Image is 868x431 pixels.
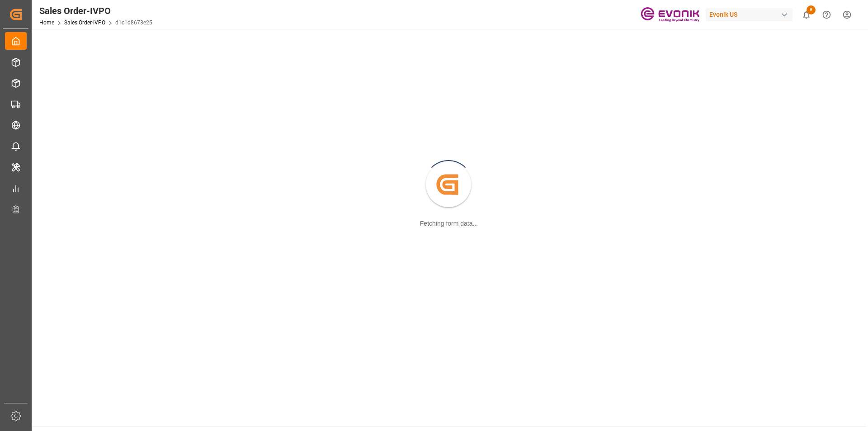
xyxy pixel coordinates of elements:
[816,5,837,25] button: Help Center
[39,4,152,18] div: Sales Order-IVPO
[807,5,816,14] span: 9
[420,219,478,228] div: Fetching form data...
[64,19,105,26] a: Sales Order-IVPO
[39,19,54,26] a: Home
[706,8,793,21] div: Evonik US
[706,6,796,23] button: Evonik US
[796,5,816,25] button: show 9 new notifications
[641,7,699,23] img: Evonik-brand-mark-Deep-Purple-RGB.jpeg_1700498283.jpeg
